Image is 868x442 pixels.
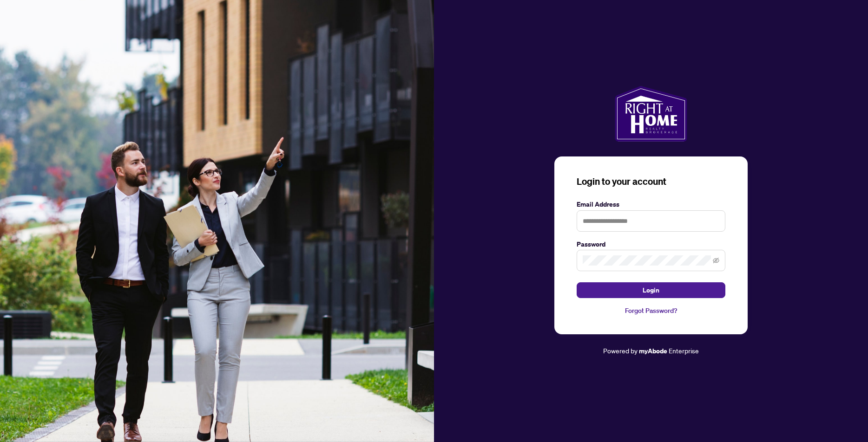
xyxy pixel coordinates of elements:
[577,305,725,316] a: Forgot Password?
[615,86,687,142] img: ma-logo
[639,346,667,356] a: myAbode
[603,346,638,355] span: Powered by
[577,282,725,298] button: Login
[669,346,699,355] span: Enterprise
[643,283,659,298] span: Login
[577,239,725,249] label: Password
[577,175,725,188] h3: Login to your account
[713,257,719,264] span: eye-invisible
[577,199,725,209] label: Email Address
